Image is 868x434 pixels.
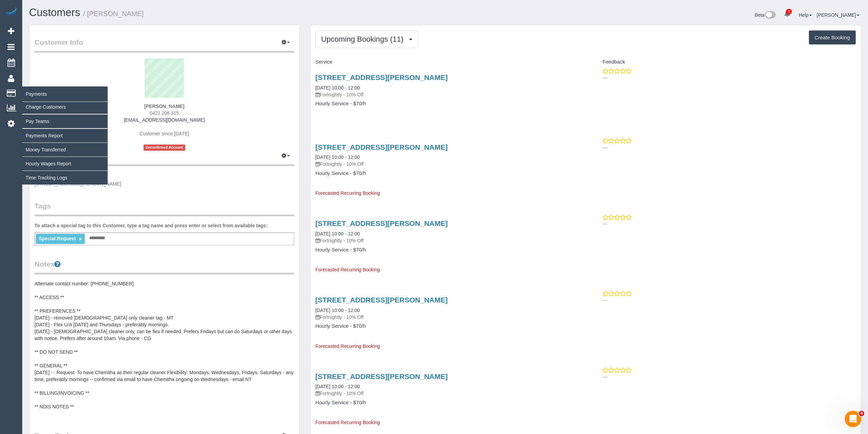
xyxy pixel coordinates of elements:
[315,390,581,397] p: Fortnightly - 10% Off
[124,117,205,123] a: [EMAIL_ADDRESS][DOMAIN_NAME]
[35,280,294,417] pre: Alternate contact number: [PHONE_NUMBER] ** ACCESS ** ** PREFERENCES ** [DATE] - removed [DEMOGRA...
[315,343,380,349] span: Forecasted Recurring Booking
[144,145,185,150] span: Unconfirmed Account
[315,154,360,160] a: [DATE] 10:00 - 12:00
[22,114,108,128] a: Pay Teams
[315,420,380,425] span: Forecasted Recurring Booking
[315,296,448,304] a: [STREET_ADDRESS][PERSON_NAME]
[315,247,581,253] h4: Hourly Service - $70/h
[315,323,581,329] h4: Hourly Service - $70/h
[764,11,776,20] img: New interface
[144,104,184,109] strong: [PERSON_NAME]
[755,12,776,18] a: Beta
[22,171,108,185] a: Time Tracking Logs
[315,59,581,65] h4: Service
[602,220,856,227] p: ---
[799,12,812,18] a: Help
[315,231,360,236] a: [DATE] 10:00 - 12:00
[321,35,407,43] span: Upcoming Bookings (11)
[786,9,792,14] span: 1
[35,201,294,216] legend: Tags
[809,30,856,45] button: Create Booking
[79,236,82,242] a: ×
[22,86,108,102] span: Payments
[845,411,861,427] iframe: Intercom live chat
[315,143,448,151] a: [STREET_ADDRESS][PERSON_NAME]
[602,74,856,81] p: ---
[859,411,864,416] span: 4
[139,131,189,136] span: Customer since [DATE]
[29,6,80,18] a: Customers
[315,85,360,91] a: [DATE] 10:00 - 12:00
[315,308,360,313] a: [DATE] 10:00 - 12:00
[315,101,581,107] h4: Hourly Service - $70/h
[22,100,108,114] a: Charge Customers
[83,10,144,17] small: / [PERSON_NAME]
[315,219,448,227] a: [STREET_ADDRESS][PERSON_NAME]
[315,384,360,389] a: [DATE] 10:00 - 12:00
[315,91,581,98] p: Fortnightly - 10% Off
[315,372,448,380] a: [STREET_ADDRESS][PERSON_NAME]
[315,171,581,176] h4: Hourly Service - $70/h
[781,7,794,22] a: 1
[315,267,380,272] span: Forecasted Recurring Booking
[35,181,121,187] span: [STREET_ADDRESS][PERSON_NAME]
[22,143,108,157] a: Money Transferred
[602,374,856,380] p: ---
[150,110,179,116] span: 0422 208 315
[315,30,418,48] button: Upcoming Bookings (11)
[602,144,856,151] p: ---
[22,129,108,143] a: Payments Report
[315,400,581,406] h4: Hourly Service - $70/h
[315,314,581,321] p: Fortnightly - 10% Off
[817,12,859,18] a: [PERSON_NAME]
[315,237,581,244] p: Fortnightly - 10% Off
[591,59,856,65] h4: Feedback
[35,37,294,53] legend: Customer Info
[22,157,108,171] a: Hourly Wages Report
[39,236,76,241] span: Special Request
[315,190,380,196] span: Forecasted Recurring Booking
[4,7,18,16] img: Automaid Logo
[315,161,581,167] p: Fortnightly - 10% Off
[602,297,856,304] p: ---
[35,259,294,274] legend: Notes
[22,100,108,185] ul: Payments
[35,222,268,229] label: To attach a special tag to this Customer, type a tag name and press enter or select from availabl...
[315,73,448,81] a: [STREET_ADDRESS][PERSON_NAME]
